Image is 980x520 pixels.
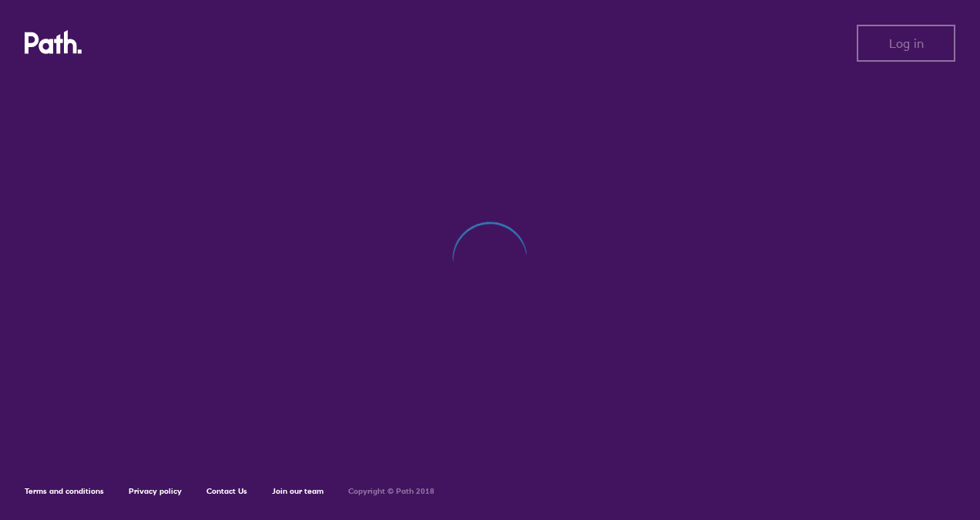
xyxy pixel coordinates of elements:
[889,36,924,50] span: Log in
[25,486,104,496] a: Terms and conditions
[272,486,324,496] a: Join our team
[206,486,247,496] a: Contact Us
[129,486,182,496] a: Privacy policy
[857,25,955,62] button: Log in
[348,487,435,496] h6: Copyright © Path 2018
